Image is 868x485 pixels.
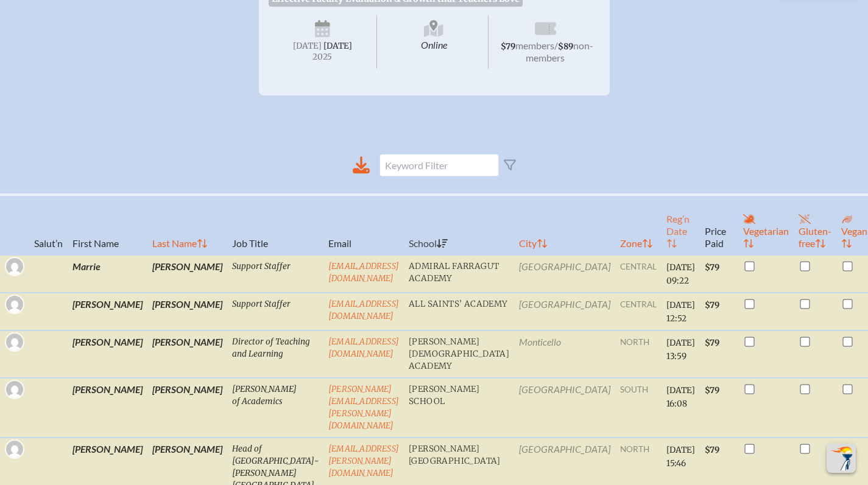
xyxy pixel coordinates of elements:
span: $79 [705,338,719,348]
th: Zone [615,195,662,255]
img: Gravatar [6,381,23,398]
td: [PERSON_NAME] of Academics [227,378,323,438]
img: Gravatar [6,296,23,313]
th: Reg’n Date [662,195,700,255]
a: [PERSON_NAME][EMAIL_ADDRESS][PERSON_NAME][DOMAIN_NAME] [328,384,399,431]
th: First Name [68,195,147,255]
td: central [615,293,662,330]
a: [EMAIL_ADDRESS][PERSON_NAME][DOMAIN_NAME] [328,444,399,478]
td: [PERSON_NAME] [147,330,227,378]
a: [EMAIL_ADDRESS][DOMAIN_NAME] [328,337,399,359]
th: Email [323,195,404,255]
th: Job Title [227,195,323,255]
th: Price Paid [700,195,738,255]
td: north [615,330,662,378]
td: Support Staffer [227,255,323,293]
span: $79 [705,445,719,455]
span: / [554,40,558,51]
span: non-members [526,40,593,63]
span: $79 [705,300,719,310]
td: Director of Teaching and Learning [227,330,323,378]
td: [PERSON_NAME] [68,330,147,378]
th: Salut’n [29,195,68,255]
img: To the top [829,446,853,470]
input: Keyword Filter [379,154,499,176]
img: Gravatar [6,333,23,351]
span: [DATE] [323,41,352,51]
a: [EMAIL_ADDRESS][DOMAIN_NAME] [328,299,399,321]
span: Online [379,15,489,69]
td: [PERSON_NAME] [147,255,227,293]
td: [PERSON_NAME] [68,378,147,438]
td: [GEOGRAPHIC_DATA] [514,378,615,438]
span: [DATE] 12:52 [666,300,695,324]
span: [DATE] 09:22 [666,262,695,286]
span: $79 [501,41,515,52]
span: 2025 [278,52,367,61]
span: $79 [705,385,719,396]
td: Support Staffer [227,293,323,330]
td: south [615,378,662,438]
div: Download to CSV [353,156,370,174]
img: Gravatar [6,441,23,458]
button: Scroll Top [827,444,856,473]
td: Marrie [68,255,147,293]
a: [EMAIL_ADDRESS][DOMAIN_NAME] [328,261,399,284]
span: [DATE] 16:08 [666,385,695,409]
th: Gluten-free [794,195,836,255]
th: Last Name [147,195,227,255]
td: [GEOGRAPHIC_DATA] [514,255,615,293]
span: $79 [705,262,719,273]
td: Admiral Farragut Academy [404,255,514,293]
th: Vegetarian [738,195,794,255]
span: members [515,40,554,51]
span: [DATE] [293,41,322,51]
td: [PERSON_NAME][DEMOGRAPHIC_DATA] Academy [404,330,514,378]
img: Gravatar [6,258,23,275]
td: [GEOGRAPHIC_DATA] [514,293,615,330]
span: [DATE] 15:46 [666,445,695,469]
td: Monticello [514,330,615,378]
td: [PERSON_NAME] [147,378,227,438]
span: $89 [558,41,573,52]
span: [DATE] 13:59 [666,338,695,361]
td: All Saints’ Academy [404,293,514,330]
td: central [615,255,662,293]
th: City [514,195,615,255]
td: [PERSON_NAME] School [404,378,514,438]
td: [PERSON_NAME] [68,293,147,330]
td: [PERSON_NAME] [147,293,227,330]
